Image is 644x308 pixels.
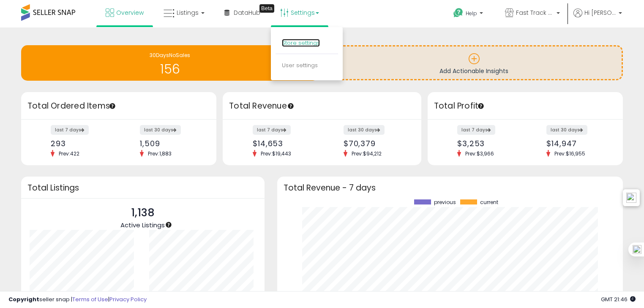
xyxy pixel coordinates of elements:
div: $14,947 [546,139,608,148]
h3: Total Ordered Items [27,100,210,112]
span: Hi [PERSON_NAME] [584,8,616,17]
span: Listings [177,8,199,17]
div: $14,653 [253,139,316,148]
label: last 30 days [546,125,587,135]
div: Tooltip anchor [109,102,116,110]
h3: Total Revenue [229,100,415,112]
span: Prev: $16,955 [550,150,589,157]
label: last 30 days [344,125,385,135]
div: Tooltip anchor [287,102,295,110]
h3: Total Revenue - 7 days [284,185,617,191]
span: Overview [116,8,144,17]
span: Fast Track FBA [516,8,554,17]
div: 293 [51,139,112,148]
strong: Copyright [8,295,39,303]
div: Tooltip anchor [259,4,274,13]
span: DataHub [234,8,260,17]
span: 30DaysNoSales [150,52,190,59]
label: last 30 days [140,125,181,135]
div: Tooltip anchor [165,221,172,229]
a: Store settings [282,39,320,47]
label: last 7 days [51,125,89,135]
p: 1,138 [120,205,165,221]
label: last 7 days [457,125,495,135]
span: Prev: 1,883 [144,150,176,157]
h1: 156 [25,62,315,76]
a: Terms of Use [72,295,108,303]
span: Prev: 422 [55,150,84,157]
img: icon48.png [626,193,636,203]
a: 30DaysNoSales 156 [21,45,319,81]
label: last 7 days [253,125,291,135]
span: Prev: $94,212 [347,150,386,157]
span: Prev: $19,443 [257,150,295,157]
span: Active Listings [120,221,165,229]
h3: Total Listings [27,185,258,191]
span: Prev: $3,966 [461,150,498,157]
span: 2025-10-9 21:46 GMT [601,295,636,303]
a: Add Actionable Insights [327,46,622,79]
span: current [480,199,498,205]
span: Add Actionable Insights [439,67,508,75]
span: Help [466,10,477,17]
div: $3,253 [457,139,519,148]
i: Get Help [453,8,464,18]
a: Help [447,1,491,27]
div: 1,509 [140,139,202,148]
div: $70,379 [344,139,407,148]
h3: Total Profit [434,100,617,112]
img: one_i.png [633,245,641,254]
div: seller snap | | [8,296,147,304]
span: previous [434,199,456,205]
a: Privacy Policy [109,295,147,303]
a: User settings [282,61,318,69]
div: Tooltip anchor [477,102,485,110]
a: Hi [PERSON_NAME] [573,8,622,27]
